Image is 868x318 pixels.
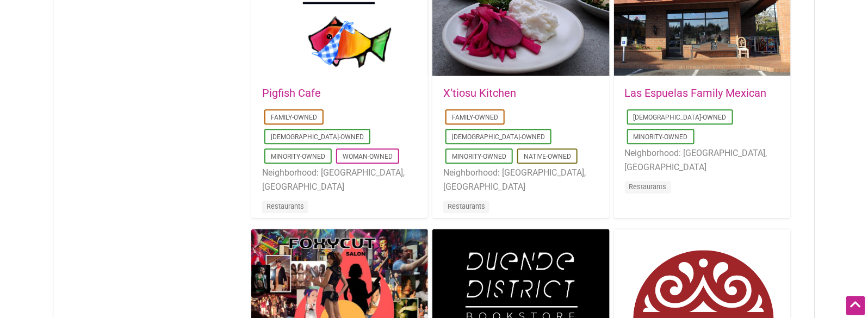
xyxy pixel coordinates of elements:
[846,296,865,315] div: Scroll Back to Top
[262,86,321,99] a: Pigfish Cafe
[271,133,364,141] a: [DEMOGRAPHIC_DATA]-Owned
[448,202,485,210] a: Restaurants
[524,153,571,160] a: Native-Owned
[452,153,506,160] a: Minority-Owned
[271,114,317,121] a: Family-Owned
[634,114,727,121] a: [DEMOGRAPHIC_DATA]-Owned
[625,86,767,99] a: Las Espuelas Family Mexican
[271,153,325,160] a: Minority-Owned
[625,146,780,174] li: Neighborhood: [GEOGRAPHIC_DATA], [GEOGRAPHIC_DATA]
[629,183,667,191] a: Restaurants
[452,114,498,121] a: Family-Owned
[262,166,417,194] li: Neighborhood: [GEOGRAPHIC_DATA], [GEOGRAPHIC_DATA]
[443,166,598,194] li: Neighborhood: [GEOGRAPHIC_DATA], [GEOGRAPHIC_DATA]
[343,153,393,160] a: Woman-Owned
[452,133,545,141] a: [DEMOGRAPHIC_DATA]-Owned
[266,202,304,210] a: Restaurants
[634,133,688,141] a: Minority-Owned
[443,86,516,99] a: X’tiosu Kitchen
